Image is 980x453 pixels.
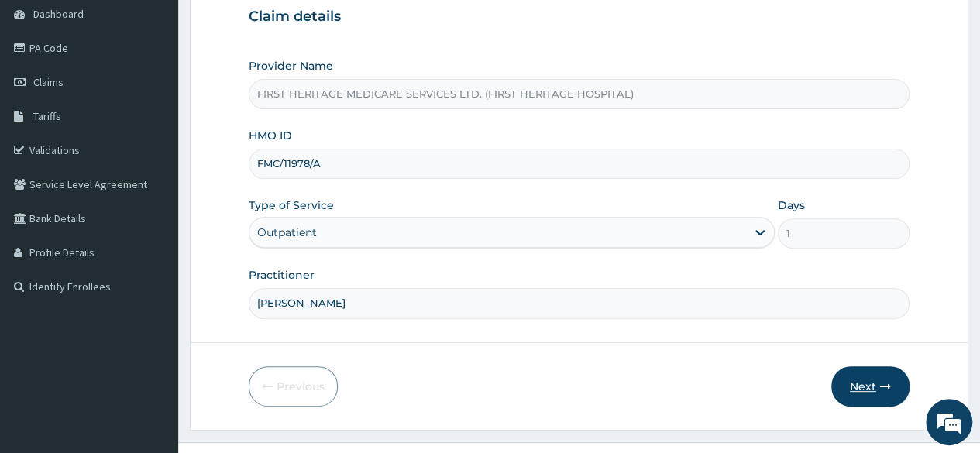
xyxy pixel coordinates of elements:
[29,77,63,116] img: d_794563401_company_1708531726252_794563401
[831,366,910,407] button: Next
[33,75,64,89] span: Claims
[249,58,333,74] label: Provider Name
[8,294,295,348] textarea: Type your message and hit 'Enter'
[257,225,317,240] div: Outpatient
[33,109,61,123] span: Tariffs
[81,87,260,107] div: Chat with us now
[249,149,910,179] input: Enter HMO ID
[249,288,910,318] input: Enter Name
[33,7,84,21] span: Dashboard
[249,366,338,407] button: Previous
[249,267,315,283] label: Practitioner
[249,197,334,213] label: Type of Service
[249,128,292,143] label: HMO ID
[778,197,805,213] label: Days
[254,8,291,45] div: Minimize live chat window
[249,9,910,26] h3: Claim details
[90,131,214,287] span: We're online!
